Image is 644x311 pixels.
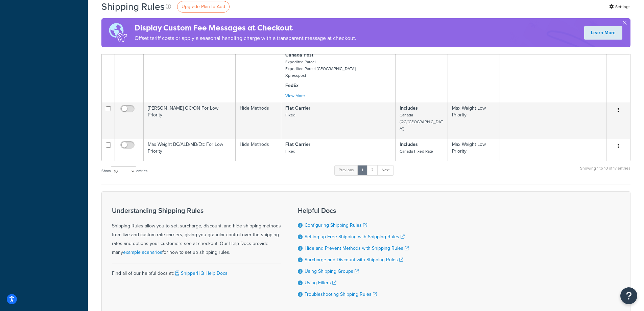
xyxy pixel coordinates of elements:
strong: Includes [400,141,418,148]
a: Setting up Free Shipping with Shipping Rules [305,233,405,240]
td: [PERSON_NAME] QC/ON For Low Priority [144,102,236,138]
button: Open Resource Center [620,287,637,304]
p: Offset tariff costs or apply a seasonal handling charge with a transparent message at checkout. [135,34,356,43]
a: Upgrade Plan to Add [177,1,230,13]
small: Fixed [285,148,295,154]
h3: Helpful Docs [298,207,409,214]
label: Show entries [101,166,147,176]
div: Find all of our helpful docs at: [112,264,281,278]
a: Troubleshooting Shipping Rules [305,291,377,298]
a: Learn More [584,26,622,40]
a: ShipperHQ Help Docs [174,270,228,277]
small: Expedited Parcel Expedited Parcel [GEOGRAPHIC_DATA] Xpresspost [285,59,356,79]
small: Fixed [285,112,295,118]
td: Hide Methods [236,102,281,138]
td: Max Weight Low Priority [448,138,500,161]
a: example scenarios [123,249,162,256]
span: Upgrade Plan to Add [182,3,225,10]
td: [GEOGRAPHIC_DATA] Only [144,32,236,102]
a: View More [285,93,305,99]
a: Next [377,165,394,175]
div: Showing 1 to 10 of 17 entries [580,164,630,179]
strong: Flat Carrier [285,141,310,148]
h3: Understanding Shipping Rules [112,207,281,214]
small: Canada Fixed Rate [400,148,433,154]
a: 1 [357,165,367,175]
a: 2 [367,165,378,175]
a: Hide and Prevent Methods with Shipping Rules [305,245,409,252]
strong: FedEx [285,82,299,89]
a: Configuring Shipping Rules [305,222,367,229]
select: Showentries [111,166,136,176]
h4: Display Custom Fee Messages at Checkout [135,22,356,34]
img: duties-banner-06bc72dcb5fe05cb3f9472aba00be2ae8eb53ab6f0d8bb03d382ba314ac3c341.png [101,18,135,47]
td: Max Weight BC/ALB/MB/Etc For Low Priority [144,138,236,161]
a: Surcharge and Discount with Shipping Rules [305,256,403,263]
a: Settings [609,2,630,12]
div: Shipping Rules allow you to set, surcharge, discount, and hide shipping methods from live and cus... [112,207,281,257]
small: Canada (QC/[GEOGRAPHIC_DATA]) [400,112,443,132]
a: Using Shipping Groups [305,268,359,275]
strong: Canada Post [285,51,313,59]
a: Using Filters [305,279,336,286]
td: Max Weight Low Priority [448,102,500,138]
strong: Includes [400,105,418,112]
td: Hide Methods [236,32,281,102]
strong: Flat Carrier [285,105,310,112]
td: Hide Methods [236,138,281,161]
a: Previous [334,165,358,175]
